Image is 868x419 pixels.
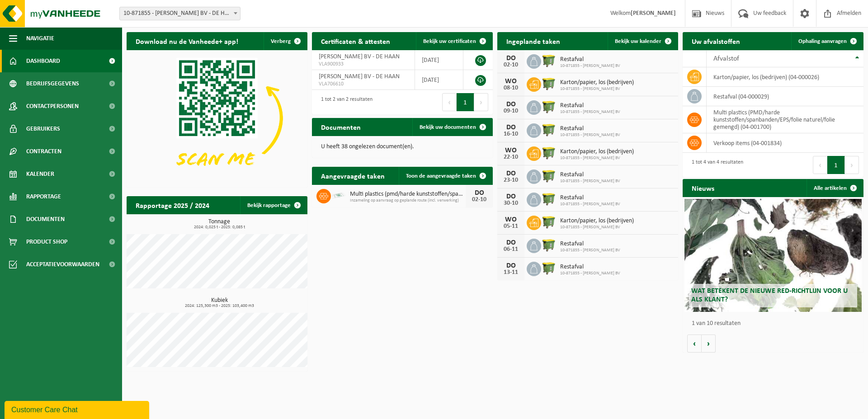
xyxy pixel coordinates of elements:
span: Bekijk uw kalender [615,38,661,44]
span: Restafval [560,194,620,202]
span: Verberg [271,38,291,44]
span: 10-871855 - [PERSON_NAME] BV [560,155,634,161]
span: [PERSON_NAME] BV - DE HAAN [319,73,400,80]
img: WB-1100-HPE-GN-51 [541,53,557,68]
div: DO [502,239,520,246]
span: Rapportage [26,185,61,208]
img: WB-1100-HPE-GN-51 [541,76,557,91]
span: Multi plastics (pmd/harde kunststoffen/spanbanden/eps/folie naturel/folie gemeng... [350,191,466,198]
h2: Uw afvalstoffen [683,32,749,50]
span: Restafval [560,240,620,248]
span: Gebruikers [26,118,60,140]
div: DO [502,124,520,131]
p: U heeft 38 ongelezen document(en). [321,144,484,150]
button: Previous [813,156,827,174]
a: Bekijk uw kalender [608,32,677,50]
button: Volgende [702,334,716,353]
div: 02-10 [502,62,520,68]
span: VLA706610 [319,80,408,88]
div: 1 tot 2 van 2 resultaten [316,92,373,112]
span: Wat betekent de nieuwe RED-richtlijn voor u als klant? [691,287,848,303]
iframe: chat widget [5,399,151,419]
td: karton/papier, los (bedrijven) (04-000026) [707,67,863,87]
span: 10-871855 - [PERSON_NAME] BV [560,63,620,69]
div: DO [502,170,520,177]
img: WB-1100-HPE-GN-51 [541,122,557,137]
button: 1 [457,93,474,111]
span: Karton/papier, los (bedrijven) [560,217,634,225]
span: 10-871855 - DEWAELE HENRI BV - DE HAAN [120,7,240,20]
span: Restafval [560,171,620,179]
div: DO [502,101,520,108]
span: 10-871855 - [PERSON_NAME] BV [560,225,634,230]
a: Bekijk uw documenten [412,118,492,136]
button: Next [845,156,859,174]
div: 30-10 [502,200,520,207]
button: Next [474,93,488,111]
div: 13-11 [502,269,520,276]
button: Vorige [687,334,702,353]
span: Navigatie [26,27,54,50]
span: Bekijk uw documenten [420,124,476,130]
span: Kalender [26,163,54,185]
span: Restafval [560,102,620,109]
span: Restafval [560,56,620,63]
span: 10-871855 - [PERSON_NAME] BV [560,86,634,92]
img: WB-1100-HPE-GN-51 [541,214,557,230]
span: Restafval [560,125,620,132]
span: 10-871855 - [PERSON_NAME] BV [560,271,620,276]
td: restafval (04-000029) [707,87,863,106]
div: DO [502,262,520,269]
span: 10-871855 - [PERSON_NAME] BV [560,109,620,115]
span: Bedrijfsgegevens [26,72,79,95]
h3: Tonnage [131,219,307,230]
img: WB-1100-HPE-GN-51 [541,99,557,114]
a: Bekijk rapportage [240,196,307,214]
img: WB-1100-HPE-GN-51 [541,237,557,253]
a: Toon de aangevraagde taken [399,167,492,185]
img: Download de VHEPlus App [127,50,307,186]
button: 1 [827,156,845,174]
div: WO [502,147,520,154]
span: Toon de aangevraagde taken [406,173,476,179]
span: Documenten [26,208,65,231]
div: 08-10 [502,85,520,91]
div: 05-11 [502,223,520,230]
td: verkoop items (04-001834) [707,133,863,153]
img: WB-1100-HPE-GN-51 [541,145,557,160]
div: 06-11 [502,246,520,253]
img: WB-1100-HPE-GN-51 [541,168,557,184]
a: Alle artikelen [807,179,863,197]
h2: Nieuws [683,179,723,197]
h2: Certificaten & attesten [312,32,399,50]
h2: Ingeplande taken [497,32,569,50]
h3: Kubiek [131,297,307,308]
span: Restafval [560,264,620,271]
span: 10-871855 - DEWAELE HENRI BV - DE HAAN [119,7,241,20]
div: 09-10 [502,108,520,114]
span: Ophaling aanvragen [798,38,847,44]
span: VLA900933 [319,61,408,68]
div: WO [502,216,520,223]
h2: Download nu de Vanheede+ app! [127,32,247,50]
div: 1 tot 4 van 4 resultaten [687,155,743,175]
img: LP-SK-00500-LPE-16 [331,188,346,203]
div: 16-10 [502,131,520,137]
div: WO [502,78,520,85]
span: Product Shop [26,231,67,253]
div: 23-10 [502,177,520,184]
div: DO [502,193,520,200]
span: 2024: 0,025 t - 2025: 0,085 t [131,225,307,230]
span: Contactpersonen [26,95,79,118]
span: Dashboard [26,50,60,72]
span: 10-871855 - [PERSON_NAME] BV [560,132,620,138]
strong: [PERSON_NAME] [631,10,676,17]
span: Contracten [26,140,61,163]
span: Afvalstof [713,55,739,62]
span: Acceptatievoorwaarden [26,253,99,276]
img: WB-1100-HPE-GN-51 [541,191,557,207]
a: Bekijk uw certificaten [416,32,492,50]
h2: Aangevraagde taken [312,167,394,184]
td: multi plastics (PMD/harde kunststoffen/spanbanden/EPS/folie naturel/folie gemengd) (04-001700) [707,106,863,133]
